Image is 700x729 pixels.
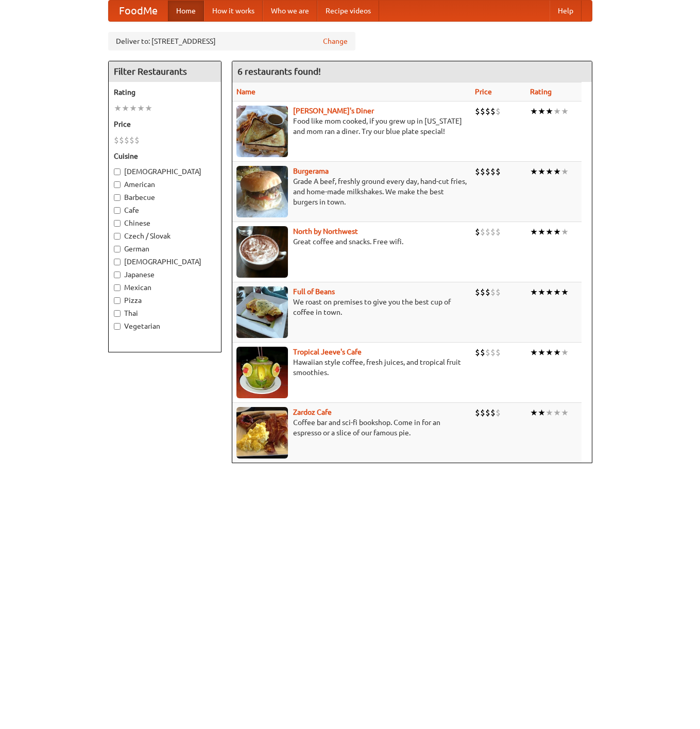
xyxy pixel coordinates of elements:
[114,220,121,227] input: Chinese
[293,348,362,356] a: Tropical Jeeve's Cafe
[480,286,485,298] li: $
[114,321,216,331] label: Vegetarian
[538,106,545,117] li: ★
[553,286,561,298] li: ★
[538,226,545,238] li: ★
[114,103,122,114] li: ★
[114,218,216,228] label: Chinese
[293,227,358,235] a: North by Northwest
[317,1,379,21] a: Recipe videos
[485,106,490,117] li: $
[293,287,335,296] a: Full of Beans
[485,407,490,418] li: $
[553,226,561,238] li: ★
[553,106,561,117] li: ★
[480,347,485,358] li: $
[114,282,216,293] label: Mexican
[137,103,145,114] li: ★
[114,168,121,175] input: [DEMOGRAPHIC_DATA]
[145,103,152,114] li: ★
[134,134,140,146] li: $
[109,1,168,21] a: FoodMe
[114,272,121,278] input: Japanese
[545,407,553,418] li: ★
[109,61,221,82] h4: Filter Restaurants
[530,106,538,117] li: ★
[237,66,321,76] ng-pluralize: 6 restaurants found!
[323,36,348,46] a: Change
[114,192,216,202] label: Barbecue
[236,347,288,398] img: jeeves.jpg
[293,167,329,175] a: Burgerama
[124,134,129,146] li: $
[475,166,480,177] li: $
[108,32,355,50] div: Deliver to: [STREET_ADDRESS]
[490,347,496,358] li: $
[114,310,121,317] input: Thai
[553,166,561,177] li: ★
[530,407,538,418] li: ★
[538,347,545,358] li: ★
[480,407,485,418] li: $
[114,323,121,330] input: Vegetarian
[553,407,561,418] li: ★
[236,176,467,207] p: Grade A beef, freshly ground every day, hand-cut fries, and home-made milkshakes. We make the bes...
[236,116,467,137] p: Food like mom cooked, if you grew up in [US_STATE] and mom ran a diner. Try our blue plate special!
[550,1,582,21] a: Help
[475,407,480,418] li: $
[561,166,569,177] li: ★
[496,106,501,117] li: $
[204,1,263,21] a: How it works
[114,87,216,97] h5: Rating
[490,166,496,177] li: $
[485,166,490,177] li: $
[496,226,501,238] li: $
[480,166,485,177] li: $
[490,226,496,238] li: $
[530,347,538,358] li: ★
[114,231,216,241] label: Czech / Slovak
[496,347,501,358] li: $
[168,1,204,21] a: Home
[114,207,121,214] input: Cafe
[114,179,216,190] label: American
[475,286,480,298] li: $
[236,286,288,338] img: beans.jpg
[475,226,480,238] li: $
[538,286,545,298] li: ★
[236,236,467,247] p: Great coffee and snacks. Free wifi.
[114,194,121,201] input: Barbecue
[236,166,288,217] img: burgerama.jpg
[496,286,501,298] li: $
[114,259,121,265] input: [DEMOGRAPHIC_DATA]
[263,1,317,21] a: Who we are
[485,286,490,298] li: $
[236,88,255,96] a: Name
[293,107,374,115] b: [PERSON_NAME]'s Diner
[114,269,216,280] label: Japanese
[236,106,288,157] img: sallys.jpg
[545,286,553,298] li: ★
[114,134,119,146] li: $
[538,166,545,177] li: ★
[530,286,538,298] li: ★
[114,308,216,318] label: Thai
[114,205,216,215] label: Cafe
[480,106,485,117] li: $
[114,233,121,240] input: Czech / Slovak
[236,226,288,278] img: north.jpg
[114,246,121,252] input: German
[114,297,121,304] input: Pizza
[119,134,124,146] li: $
[114,257,216,267] label: [DEMOGRAPHIC_DATA]
[496,166,501,177] li: $
[561,106,569,117] li: ★
[475,88,492,96] a: Price
[114,181,121,188] input: American
[561,286,569,298] li: ★
[538,407,545,418] li: ★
